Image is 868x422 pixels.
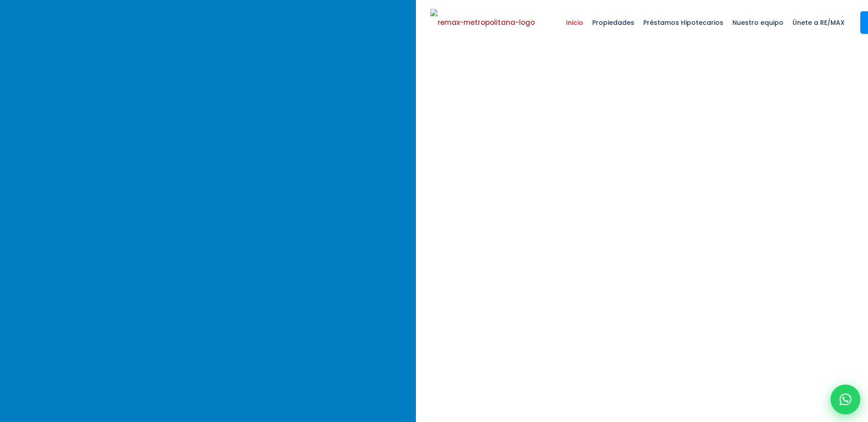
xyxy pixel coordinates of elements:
[430,9,535,36] img: remax-metropolitana-logo
[788,9,849,36] span: Únete a RE/MAX
[588,9,639,36] span: Propiedades
[728,9,788,36] span: Nuestro equipo
[639,9,728,36] span: Préstamos Hipotecarios
[561,9,588,36] span: Inicio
